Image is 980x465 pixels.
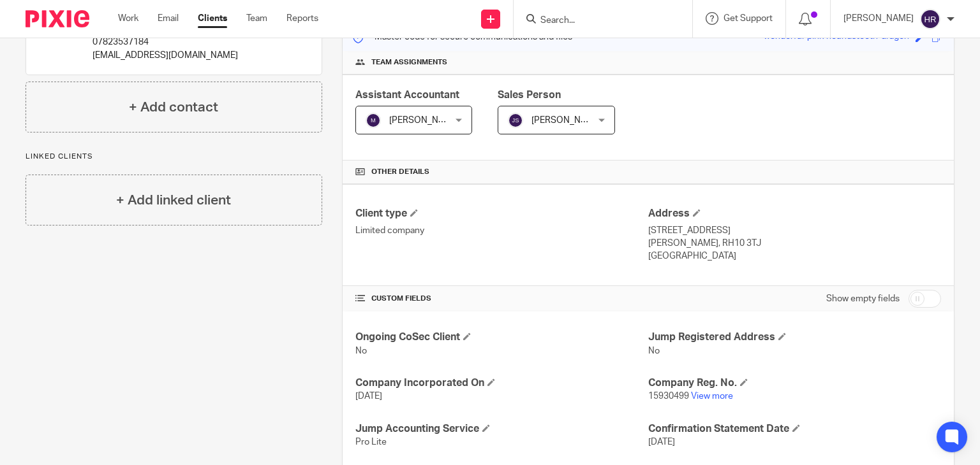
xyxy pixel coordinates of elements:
[648,250,941,262] p: [GEOGRAPHIC_DATA]
[158,12,179,25] a: Email
[648,331,941,344] h4: Jump Registered Address
[116,190,231,210] h4: + Add linked client
[724,14,773,23] span: Get Support
[355,90,459,100] span: Assistant Accountant
[389,116,459,125] span: [PERSON_NAME]
[355,294,648,304] h4: CUSTOM FIELDS
[129,97,218,117] h4: + Add contact
[118,12,138,25] a: Work
[355,331,648,344] h4: Ongoing CoSec Client
[498,90,561,100] span: Sales Person
[371,167,429,177] span: Other details
[355,438,387,447] span: Pro Lite
[508,113,523,128] img: svg%3E
[648,347,660,355] span: No
[539,15,654,27] input: Search
[198,12,227,25] a: Clients
[26,152,322,162] p: Linked clients
[531,116,602,125] span: [PERSON_NAME]
[648,438,675,447] span: [DATE]
[93,49,238,62] p: [EMAIL_ADDRESS][DOMAIN_NAME]
[355,224,648,237] p: Limited company
[26,10,89,27] img: Pixie
[648,207,941,220] h4: Address
[355,422,648,436] h4: Jump Accounting Service
[648,392,689,401] span: 15930499
[826,292,900,305] label: Show empty fields
[648,237,941,250] p: [PERSON_NAME], RH10 3TJ
[355,392,382,401] span: [DATE]
[843,12,914,25] p: [PERSON_NAME]
[648,422,941,436] h4: Confirmation Statement Date
[371,57,447,68] span: Team assignments
[246,12,267,25] a: Team
[93,36,238,48] p: 07823537184
[648,376,941,390] h4: Company Reg. No.
[920,9,940,29] img: svg%3E
[648,224,941,237] p: [STREET_ADDRESS]
[355,207,648,220] h4: Client type
[355,347,367,355] span: No
[355,376,648,390] h4: Company Incorporated On
[286,12,318,25] a: Reports
[691,392,733,401] a: View more
[366,113,381,128] img: svg%3E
